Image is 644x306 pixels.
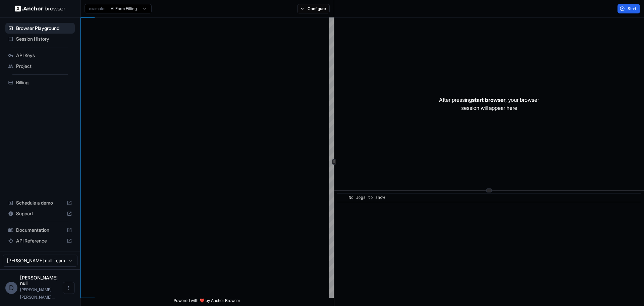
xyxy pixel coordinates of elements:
[16,36,72,42] span: Session History
[5,50,75,61] div: API Keys
[5,225,75,235] div: Documentation
[15,5,65,12] img: Anchor Logo
[5,34,75,44] div: Session History
[628,6,637,11] span: Start
[5,23,75,34] div: Browser Playground
[16,237,64,244] span: API Reference
[349,195,385,200] span: No logs to show
[5,198,75,208] div: Schedule a demo
[16,25,72,32] span: Browser Playground
[20,275,58,286] span: Danyal null
[439,96,539,112] p: After pressing , your browser session will appear here
[5,208,75,219] div: Support
[16,63,72,70] span: Project
[618,4,640,13] button: Start
[5,77,75,88] div: Billing
[16,79,72,86] span: Billing
[5,282,17,294] div: D
[16,52,72,59] span: API Keys
[16,210,64,217] span: Support
[16,227,64,233] span: Documentation
[63,282,75,294] button: Open menu
[340,194,344,201] span: ​
[89,6,105,11] span: example:
[16,200,64,206] span: Schedule a demo
[5,61,75,72] div: Project
[297,4,330,13] button: Configure
[20,287,55,300] span: m.danyal.shahbaz@gmail.com
[5,235,75,246] div: API Reference
[472,96,505,103] span: start browser
[174,298,240,306] span: Powered with ❤️ by Anchor Browser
